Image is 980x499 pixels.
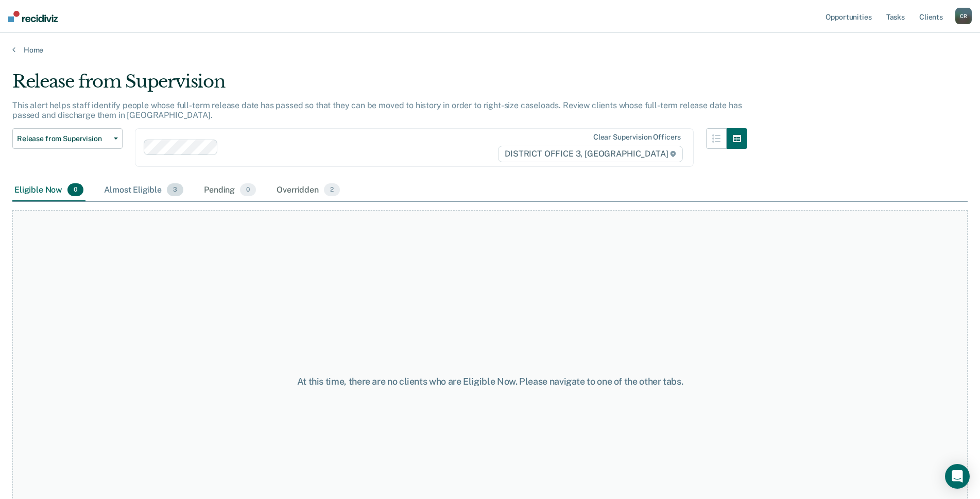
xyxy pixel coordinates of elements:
[955,8,972,24] button: CR
[955,8,972,24] div: C R
[8,11,58,22] img: Recidiviz
[12,179,85,202] div: Eligible Now0
[17,134,110,143] span: Release from Supervision
[12,71,747,100] div: Release from Supervision
[251,376,729,387] div: At this time, there are no clients who are Eligible Now. Please navigate to one of the other tabs.
[12,45,968,55] a: Home
[167,183,183,197] span: 3
[102,179,185,202] div: Almost Eligible3
[202,179,258,202] div: Pending0
[945,464,970,489] div: Open Intercom Messenger
[240,183,256,197] span: 0
[593,133,681,142] div: Clear supervision officers
[67,183,83,197] span: 0
[274,179,342,202] div: Overridden2
[12,128,123,149] button: Release from Supervision
[498,146,683,162] span: DISTRICT OFFICE 3, [GEOGRAPHIC_DATA]
[12,100,742,120] p: This alert helps staff identify people whose full-term release date has passed so that they can b...
[324,183,340,197] span: 2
